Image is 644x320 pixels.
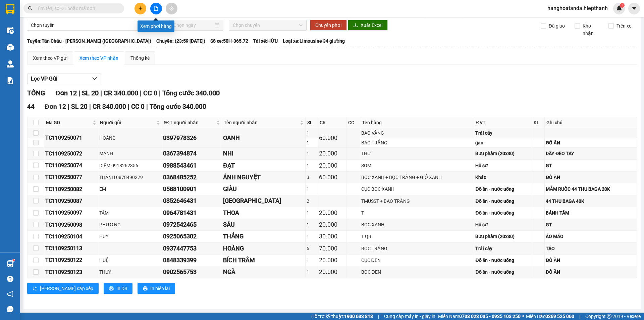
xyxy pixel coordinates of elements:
b: Tuyến: Tân Châu - [PERSON_NAME] ([GEOGRAPHIC_DATA]) [27,38,151,44]
div: 44 THU BAGA 40K [546,197,636,205]
span: CR 340.000 [93,103,126,110]
div: 5 [307,245,317,252]
div: TC1109250104 [45,232,97,241]
th: ĐVT [474,117,532,128]
div: 0588100901 [163,184,221,194]
div: 1 [307,257,317,264]
div: 1 [307,150,317,157]
div: 0902565753 [163,267,221,277]
div: TC1109250072 [45,149,97,158]
span: Người gửi [100,119,155,126]
span: SL 20 [71,103,88,110]
span: Chuyến: (23:59 [DATE]) [156,37,205,45]
span: CC 0 [143,89,157,97]
div: [GEOGRAPHIC_DATA] [223,196,304,205]
td: 0352646431 [162,195,222,207]
div: 1 [307,139,317,146]
span: TỔNG [27,89,45,97]
div: 3 [307,174,317,181]
div: 20.000 [319,149,345,158]
img: icon-new-feature [616,5,622,11]
span: Lọc VP Gửi [31,75,57,83]
td: TC1109250072 [44,148,98,159]
span: message [7,306,13,312]
strong: 0708 023 035 - 0935 103 250 [459,314,521,319]
div: Đồ ăn - nước uống [475,268,530,276]
span: | [159,89,161,97]
div: SÁU [223,220,304,229]
td: SÁU [222,219,305,231]
img: warehouse-icon [7,60,14,67]
td: 0937447753 [162,243,222,255]
div: 0964781431 [163,208,221,218]
div: GT [546,162,636,169]
div: 20.000 [319,256,345,265]
td: 0925065302 [162,231,222,242]
span: | [378,313,379,320]
div: DIỄM 0918262356 [99,162,160,169]
div: OANH [223,133,304,143]
span: download [353,23,358,28]
span: sort-ascending [33,286,37,291]
div: ĐẠT [223,161,304,170]
div: 30.000 [319,232,345,241]
div: THƯ [361,150,473,157]
div: 1 [307,129,317,137]
div: TMUSST + BAO TRẮNG [361,197,473,205]
td: THẮNG [222,231,305,242]
span: Miền Nam [438,313,521,320]
div: HUY [99,233,160,240]
div: 0988543461 [163,161,221,170]
div: BỌC ĐEN [361,268,473,276]
span: Đơn 12 [55,89,77,97]
div: TC1109250077 [45,173,97,181]
span: Chọn chuyến [233,20,303,30]
td: 0367394874 [162,148,222,159]
td: OANH [222,128,305,148]
div: PHƯỢNG [99,221,160,228]
div: TC1109250082 [45,185,97,193]
td: 0972542465 [162,219,222,231]
div: BỌC XANH [361,221,473,228]
span: Tên người nhận [224,119,298,126]
div: 0848339399 [163,256,221,265]
img: warehouse-icon [7,260,14,267]
span: | [140,89,142,97]
td: TC1109250087 [44,195,98,207]
button: aim [166,3,177,14]
div: DÂY ĐEO TAY [546,150,636,157]
td: GIÀU [222,183,305,195]
img: solution-icon [7,77,14,84]
span: Tổng cước 340.000 [150,103,206,110]
div: Xem phơi hàng [138,20,174,32]
div: 2 [307,197,317,205]
div: 20.000 [319,267,345,277]
div: EM [99,185,160,193]
span: printer [143,286,148,291]
div: THUÝ [99,268,160,276]
div: Xem theo VP nhận [79,54,118,62]
input: Chọn ngày [173,21,213,29]
div: SOMI [361,162,473,169]
div: T QB [361,233,473,240]
span: | [128,103,129,110]
span: In DS [116,285,127,292]
span: Trên xe [614,22,634,30]
div: NGÀ [223,267,304,277]
span: CC 0 [131,103,145,110]
div: CỤC ĐEN [361,257,473,264]
span: SĐT người nhận [164,119,215,126]
td: THOA [222,207,305,219]
span: | [579,313,580,320]
span: Tài xế: HỮU [253,37,278,45]
div: GT [546,221,636,228]
div: Đồ ăn - nước uống [475,257,530,264]
button: downloadXuất Excel [348,20,388,31]
span: | [146,103,148,110]
th: Tên hàng [360,117,475,128]
button: printerIn biên lai [138,283,175,294]
div: THÀNH 0878490229 [99,174,160,181]
div: Bưu phẩm (20x30) [475,150,530,157]
td: 0368485252 [162,172,222,183]
strong: 1900 633 818 [344,314,373,319]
